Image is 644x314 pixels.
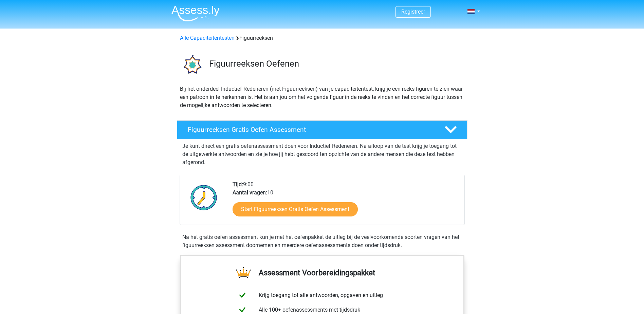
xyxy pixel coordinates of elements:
[187,180,221,214] img: Klok
[182,142,462,167] p: Je kunt direct een gratis oefenassessment doen voor Inductief Redeneren. Na afloop van de test kr...
[209,58,462,69] h3: Figuurreeksen Oefenen
[174,120,470,139] a: Figuurreeksen Gratis Oefen Assessment
[188,126,434,134] h4: Figuurreeksen Gratis Oefen Assessment
[233,181,243,188] b: Tijd:
[227,180,464,225] div: 9:00 10
[177,50,206,79] img: figuurreeksen
[180,35,235,41] a: Alle Capaciteitentesten
[177,34,467,42] div: Figuurreeksen
[233,189,267,196] b: Aantal vragen:
[233,202,358,216] a: Start Figuurreeksen Gratis Oefen Assessment
[171,5,220,21] img: Assessly
[180,85,464,109] p: Bij het onderdeel Inductief Redeneren (met Figuurreeksen) van je capaciteitentest, krijg je een r...
[401,8,425,15] a: Registreer
[180,233,465,249] div: Na het gratis oefen assessment kun je met het oefenpakket de uitleg bij de veelvoorkomende soorte...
